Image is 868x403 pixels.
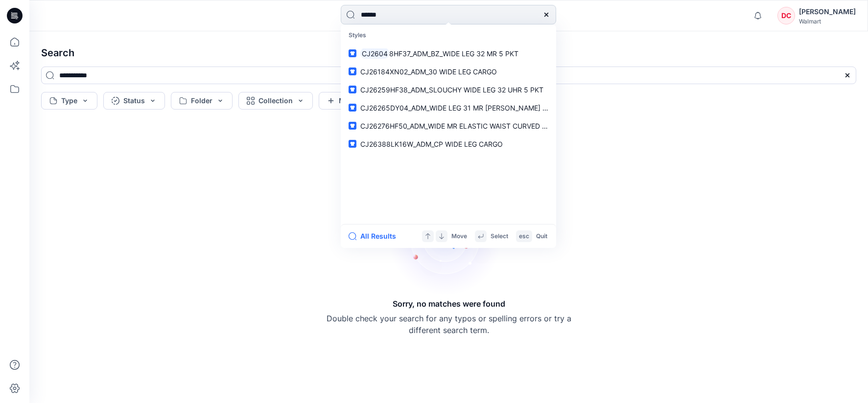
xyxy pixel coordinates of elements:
span: 8HF37_ADM_BZ_WIDE LEG 32 MR 5 PKT [389,49,518,58]
a: CJ26184XN02_ADM_30 WIDE LEG CARGO [343,63,554,81]
p: Select [491,231,508,242]
span: CJ26388LK16W_ADM_CP WIDE LEG CARGO [360,140,503,148]
a: CJ26388LK16W_ADM_CP WIDE LEG CARGO [343,135,554,153]
span: CJ26276HF50_ADM_WIDE MR ELASTIC WAIST CURVED SEAMS [360,122,565,130]
div: Walmart [799,18,856,25]
button: Folder [171,92,233,110]
div: DC [777,7,795,24]
span: CJ26259HF38_ADM_SLOUCHY WIDE LEG 32 UHR 5 PKT [360,86,543,94]
p: esc [519,231,529,242]
h5: Sorry, no matches were found [393,298,505,310]
button: Type [41,92,97,110]
a: CJ26048HF37_ADM_BZ_WIDE LEG 32 MR 5 PKT [343,45,554,63]
button: Status [103,92,165,110]
div: [PERSON_NAME] [799,6,856,18]
p: Styles [343,26,554,45]
mark: CJ2604 [360,48,389,59]
a: CJ26259HF38_ADM_SLOUCHY WIDE LEG 32 UHR 5 PKT [343,81,554,99]
button: More filters [319,92,386,110]
span: CJ26184XN02_ADM_30 WIDE LEG CARGO [360,67,497,76]
a: CJ26265DY04_ADM_WIDE LEG 31 MR [PERSON_NAME] DETAIL SLASH PKTS [343,99,554,117]
p: Double check your search for any typos or spelling errors or try a different search term. [327,313,571,336]
p: Quit [536,231,547,242]
p: Move [451,231,467,242]
button: Collection [238,92,313,110]
a: CJ26276HF50_ADM_WIDE MR ELASTIC WAIST CURVED SEAMS [343,117,554,135]
h4: Search [33,39,864,67]
button: All Results [349,230,402,242]
span: CJ26265DY04_ADM_WIDE LEG 31 MR [PERSON_NAME] DETAIL SLASH PKTS [360,104,610,112]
